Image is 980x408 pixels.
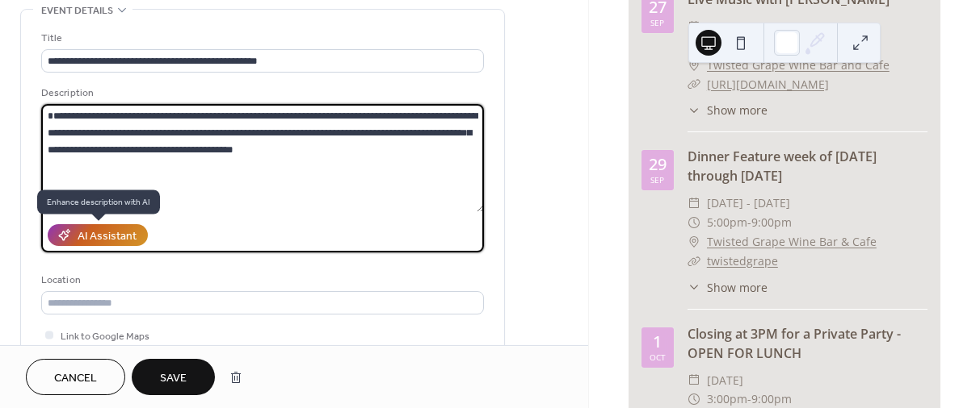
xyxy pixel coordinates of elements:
span: 5:00pm [707,213,747,232]
span: Save [160,370,187,387]
div: ​ [688,36,700,56]
span: Event details [41,2,113,19]
div: Description [41,85,481,102]
button: ​Show more [688,102,768,119]
span: [DATE] [707,17,743,36]
div: 29 [649,156,667,173]
button: ​Show more [688,279,768,296]
div: ​ [688,279,700,296]
div: ​ [688,371,700,390]
button: AI Assistant [48,224,148,246]
button: Save [132,359,215,395]
span: Show more [707,279,768,296]
div: ​ [688,213,700,232]
div: ​ [688,17,700,36]
a: Dinner Feature week of [DATE] through [DATE] [688,148,877,185]
div: 1 [653,334,662,350]
div: Location [41,272,481,289]
div: Oct [650,353,666,361]
span: [DATE] [707,371,743,390]
div: ​ [688,102,700,119]
div: ​ [688,252,700,271]
span: Show more [707,102,768,119]
div: Sep [650,19,664,27]
div: AI Assistant [78,228,137,245]
div: ​ [688,194,700,213]
span: Link to Google Maps [61,328,149,345]
span: Cancel [54,370,97,387]
a: Closing at 3PM for a Private Party - OPEN FOR LUNCH [688,325,901,362]
div: ​ [688,232,700,252]
a: Twisted Grape Wine Bar & Cafe [707,232,877,252]
a: twistedgrape [707,253,778,269]
div: ​ [688,56,700,75]
span: - [747,213,751,232]
div: Title [41,30,481,47]
a: Twisted Grape Wine Bar and Cafe [707,56,890,75]
span: Enhance description with AI [37,190,160,214]
a: [URL][DOMAIN_NAME] [707,77,829,92]
span: [DATE] - [DATE] [707,194,790,213]
div: Sep [650,176,664,184]
span: 9:00pm [751,213,792,232]
div: ​ [688,75,700,94]
button: Cancel [26,359,125,395]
